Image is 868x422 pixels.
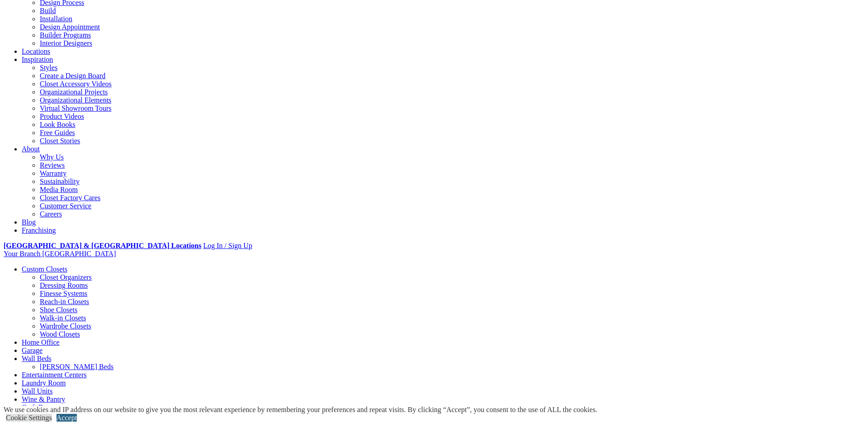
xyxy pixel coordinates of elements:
[40,314,86,322] a: Walk-in Closets
[57,414,77,422] a: Accept
[40,129,75,136] a: Free Guides
[22,145,40,153] a: About
[42,250,116,258] span: [GEOGRAPHIC_DATA]
[40,137,80,145] a: Closet Stories
[40,290,87,297] a: Finesse Systems
[22,403,56,411] a: Craft Room
[40,330,80,338] a: Wood Closets
[40,178,80,185] a: Sustainability
[22,347,42,354] a: Garage
[40,298,89,305] a: Reach-in Closets
[22,265,67,273] a: Custom Closets
[22,56,53,63] a: Inspiration
[22,355,52,362] a: Wall Beds
[40,210,62,218] a: Careers
[22,47,50,55] a: Locations
[4,406,597,414] div: We use cookies and IP address on our website to give you the most relevant experience by remember...
[40,23,100,31] a: Design Appointment
[40,15,72,23] a: Installation
[22,218,36,226] a: Blog
[40,7,56,14] a: Build
[40,161,65,169] a: Reviews
[40,273,92,281] a: Closet Organizers
[40,104,112,112] a: Virtual Showroom Tours
[40,281,88,289] a: Dressing Rooms
[4,250,116,258] a: Your Branch [GEOGRAPHIC_DATA]
[40,72,105,80] a: Create a Design Board
[40,186,78,193] a: Media Room
[40,194,100,202] a: Closet Factory Cares
[40,169,66,177] a: Warranty
[40,322,91,330] a: Wardrobe Closets
[22,371,87,379] a: Entertainment Centers
[40,363,113,370] a: [PERSON_NAME] Beds
[22,387,52,395] a: Wall Units
[40,121,75,128] a: Look Books
[40,306,77,314] a: Shoe Closets
[40,80,112,88] a: Closet Accessory Videos
[22,379,66,387] a: Laundry Room
[40,39,92,47] a: Interior Designers
[22,338,60,346] a: Home Office
[40,96,111,104] a: Organizational Elements
[40,113,84,120] a: Product Videos
[40,31,91,39] a: Builder Programs
[22,395,65,403] a: Wine & Pantry
[40,153,64,161] a: Why Us
[40,88,108,96] a: Organizational Projects
[22,226,56,234] a: Franchising
[4,250,40,258] span: Your Branch
[4,242,201,249] a: [GEOGRAPHIC_DATA] & [GEOGRAPHIC_DATA] Locations
[6,414,52,422] a: Cookie Settings
[203,242,252,249] a: Log In / Sign Up
[40,202,91,210] a: Customer Service
[40,64,57,71] a: Styles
